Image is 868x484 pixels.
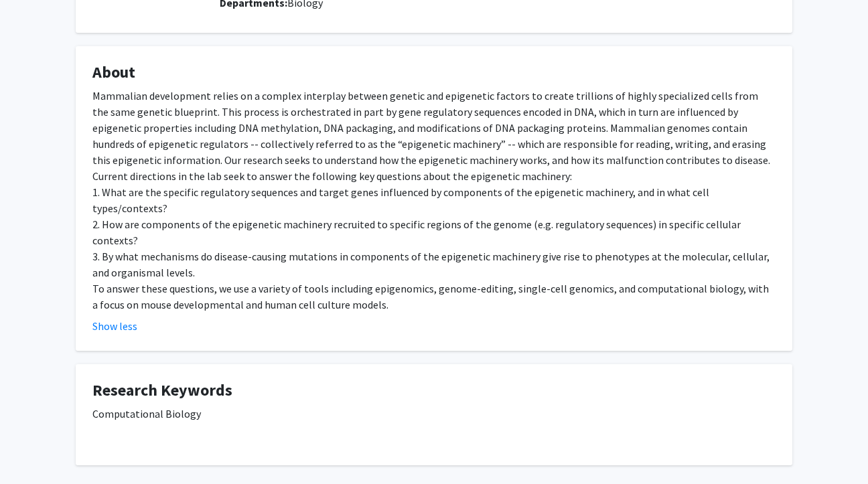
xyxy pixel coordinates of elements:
h4: About [92,63,776,82]
div: Computational Biology [92,406,776,449]
button: Show less [92,318,137,334]
iframe: Chat [10,424,57,474]
h4: Research Keywords [92,381,776,400]
div: Mammalian development relies on a complex interplay between genetic and epigenetic factors to cre... [92,88,776,313]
